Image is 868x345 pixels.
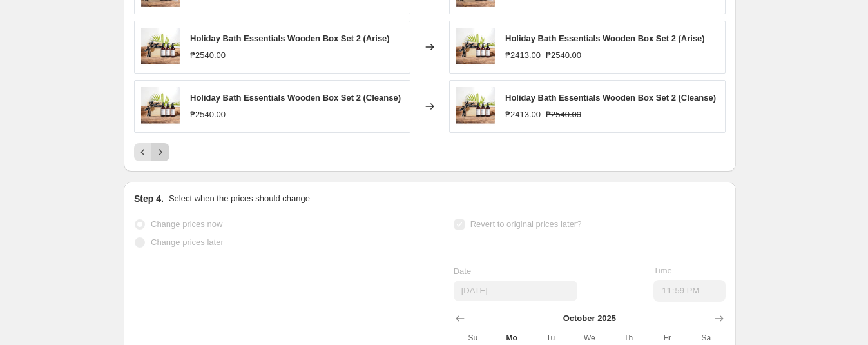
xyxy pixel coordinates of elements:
strike: ₱2540.00 [546,49,581,62]
span: Holiday Bath Essentials Wooden Box Set 2 (Arise) [190,34,390,43]
span: Change prices later [151,237,224,247]
p: Select when the prices should change [169,192,310,205]
span: Date [454,266,471,276]
h2: Step 4. [134,192,164,205]
span: Holiday Bath Essentials Wooden Box Set 2 (Arise) [505,34,705,43]
button: Show previous month, September 2025 [451,310,469,328]
span: Holiday Bath Essentials Wooden Box Set 2 (Cleanse) [190,93,401,103]
span: Time [653,266,671,275]
img: ARISE_Wooden_Box-Bath_Essentials_Set_2_88293d7e-4713-4650-9afa-30285f8274cc_80x.jpg [141,87,180,126]
div: ₱2540.00 [190,108,226,121]
img: ARISE_Wooden_Box-Bath_Essentials_Set_2_88293d7e-4713-4650-9afa-30285f8274cc_80x.jpg [141,28,180,66]
img: ARISE_Wooden_Box-Bath_Essentials_Set_2_88293d7e-4713-4650-9afa-30285f8274cc_80x.jpg [456,28,495,66]
button: Previous [134,143,152,161]
button: Show next month, November 2025 [710,310,728,328]
span: Change prices now [151,219,222,229]
input: 12:00 [653,280,726,302]
button: Next [151,143,169,161]
span: We [575,333,604,343]
span: Fr [653,333,681,343]
span: Revert to original prices later? [470,219,582,229]
span: Holiday Bath Essentials Wooden Box Set 2 (Cleanse) [505,93,716,103]
div: ₱2413.00 [505,108,541,121]
span: Sa [692,333,720,343]
img: ARISE_Wooden_Box-Bath_Essentials_Set_2_88293d7e-4713-4650-9afa-30285f8274cc_80x.jpg [456,87,495,126]
div: ₱2540.00 [190,49,226,62]
strike: ₱2540.00 [546,108,581,121]
div: ₱2413.00 [505,49,541,62]
span: Su [459,333,487,343]
nav: Pagination [134,143,169,161]
span: Tu [536,333,564,343]
span: Mo [497,333,526,343]
span: Th [614,333,642,343]
input: 10/6/2025 [454,281,577,301]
